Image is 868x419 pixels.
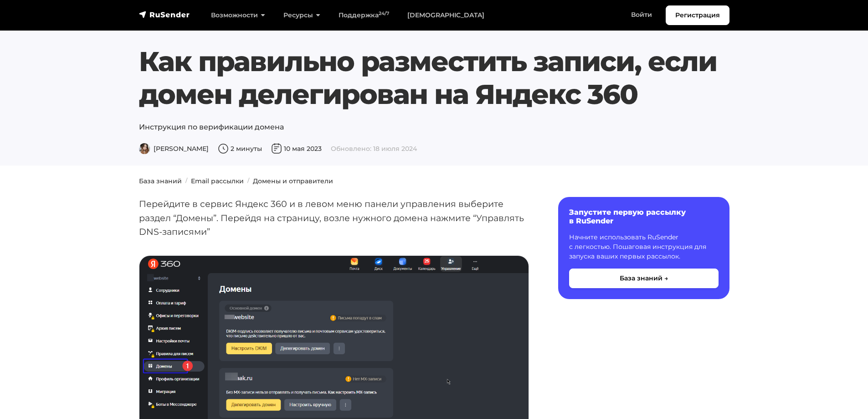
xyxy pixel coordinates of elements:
p: Инструкция по верификации домена [139,122,729,133]
h6: Запустите первую рассылку в RuSender [569,208,719,225]
p: Начните использовать RuSender с легкостью. Пошаговая инструкция для запуска ваших первых рассылок. [569,233,719,261]
sup: 24/7 [379,10,389,16]
span: [PERSON_NAME] [139,145,209,153]
a: Войти [622,5,661,24]
a: Возможности [202,6,274,25]
button: База знаний → [569,269,719,288]
nav: breadcrumb [134,176,735,186]
img: Дата публикации [271,143,282,154]
p: Перейдите в сервис Яндекс 360 и в левом меню панели управления выберите раздел “Домены”. Перейдя ... [139,197,529,239]
a: Email рассылки [191,177,244,185]
a: [DEMOGRAPHIC_DATA] [398,6,493,25]
span: 2 минуты [218,145,262,153]
span: Обновлено: 18 июля 2024 [331,145,417,153]
a: Ресурсы [274,6,329,25]
a: Поддержка24/7 [329,6,398,25]
a: Запустите первую рассылку в RuSender Начните использовать RuSender с легкостью. Пошаговая инструк... [558,197,729,299]
a: Регистрация [666,5,729,25]
h1: Как правильно разместить записи, если домен делегирован на Яндекс 360 [139,45,729,111]
img: Время чтения [218,143,229,154]
img: RuSender [139,10,190,19]
span: 10 мая 2023 [271,145,322,153]
a: Домены и отправители [253,177,333,185]
a: База знаний [139,177,182,185]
